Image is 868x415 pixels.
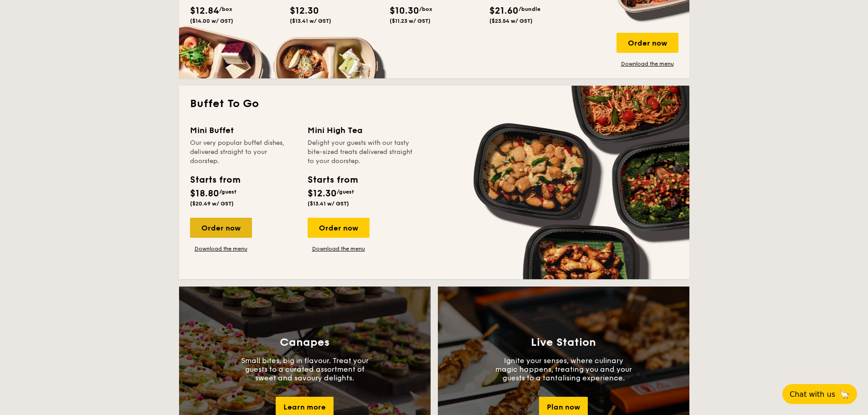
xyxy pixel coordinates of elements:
button: Chat with us🦙 [782,384,857,404]
div: Order now [616,33,678,53]
div: Order now [308,218,370,238]
p: Small bites, big in flavour. Treat your guests to a curated assortment of sweet and savoury delig... [236,356,373,382]
a: Download the menu [616,60,678,67]
a: Download the menu [308,245,370,252]
span: ($14.00 w/ GST) [190,18,233,24]
div: Mini High Tea [308,124,414,137]
div: Our very popular buffet dishes, delivered straight to your doorstep. [190,138,297,166]
span: ($23.54 w/ GST) [489,18,533,24]
span: /box [219,6,232,12]
span: 🦙 [839,389,850,400]
div: Starts from [308,173,357,187]
div: Delight your guests with our tasty bite-sized treats delivered straight to your doorstep. [308,138,414,166]
div: Mini Buffet [190,124,297,137]
h2: Buffet To Go [190,97,678,111]
span: Chat with us [790,390,835,399]
span: ($11.23 w/ GST) [390,18,431,24]
span: ($13.41 w/ GST) [308,200,349,207]
span: /box [419,6,432,12]
span: ($20.49 w/ GST) [190,200,234,207]
span: $12.84 [190,5,219,16]
span: $12.30 [308,188,337,199]
a: Download the menu [190,245,252,252]
p: Ignite your senses, where culinary magic happens, treating you and your guests to a tantalising e... [495,356,632,382]
span: ($13.41 w/ GST) [290,18,331,24]
div: Starts from [190,173,240,187]
span: $12.30 [290,5,319,16]
span: $10.30 [390,5,419,16]
div: Order now [190,218,252,238]
span: /guest [337,189,354,195]
h3: Live Station [531,336,596,349]
h3: Canapes [280,336,329,349]
span: /guest [219,189,236,195]
span: $18.80 [190,188,219,199]
span: $21.60 [489,5,519,16]
span: /bundle [519,6,540,12]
